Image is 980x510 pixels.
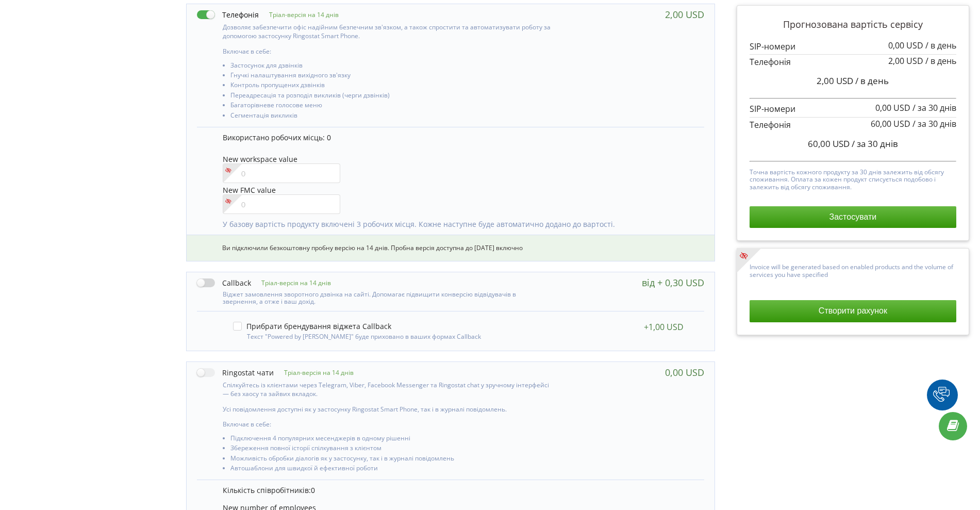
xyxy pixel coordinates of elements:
p: У базову вартість продукту включені 3 робочих місця. Кожне наступне буде автоматично додано до ва... [223,219,694,229]
div: +1,00 USD [644,322,684,332]
label: Ringostat чати [197,367,274,378]
input: 0 [223,194,341,214]
div: Віджет замовлення зворотного дзвінка на сайті. Допомагає підвищити конверсію відвідувачів в зверн... [197,288,552,306]
li: Сегментація викликів [230,112,552,122]
span: 0,00 USD [875,102,910,113]
span: / в день [925,55,956,67]
li: Гнучкі налаштування вихідного зв'язку [230,72,552,81]
div: 0,00 USD [665,367,704,377]
span: / за 30 днів [912,102,956,113]
p: Спілкуйтесь із клієнтами через Telegram, Viber, Facebook Messenger та Ringostat chat у зручному і... [223,381,552,398]
span: 0,00 USD [888,40,923,51]
span: 0 [311,485,315,495]
li: Автошаблони для швидкої й ефективної роботи [230,465,552,474]
span: New FMC value [223,185,276,195]
p: Точна вартість кожного продукту за 30 днів залежить від обсягу споживання. Оплата за кожен продук... [750,166,956,191]
li: Застосунок для дзвінків [230,62,552,72]
label: Прибрати брендування віджета Callback [233,322,391,331]
span: 2,00 USD [817,75,853,87]
span: 60,00 USD [808,138,850,150]
li: Збереження повної історії спілкування з клієнтом [230,445,552,454]
span: 60,00 USD [871,118,910,129]
p: SIP-номери [750,103,956,115]
li: Підключення 4 популярних месенджерів в одному рішенні [230,435,552,445]
p: SIP-номери [750,41,956,53]
span: / в день [855,75,889,87]
p: Телефонія [750,56,956,68]
p: Тріал-версія на 14 днів [251,278,331,287]
label: Callback [197,277,251,288]
div: Текст "Powered by [PERSON_NAME]" буде приховано в ваших формах Callback [233,331,549,340]
span: Використано робочих місць: 0 [223,133,331,142]
li: Можливість обробки діалогів як у застосунку, так і в журналі повідомлень [230,455,552,465]
p: Включає в себе: [223,420,552,429]
span: / за 30 днів [912,118,956,129]
span: New workspace value [223,154,297,164]
div: Ви підключили безкоштовну пробну версію на 14 днів. Пробна версія доступна до [DATE] включно [187,235,715,261]
span: 2,00 USD [888,55,923,67]
p: Дозволяє забезпечити офіс надійним безпечним зв'язком, а також спростити та автоматизувати роботу... [223,23,552,40]
span: / в день [925,40,956,51]
input: 0 [223,163,341,183]
label: Телефонія [197,9,259,20]
p: Включає в себе: [223,47,552,56]
li: Контроль пропущених дзвінків [230,81,552,91]
li: Переадресація та розподіл викликів (черги дзвінків) [230,92,552,102]
p: Телефонія [750,119,956,131]
p: Invoice will be generated based on enabled products and the volume of services you have specified [750,261,956,278]
span: / за 30 днів [852,138,898,150]
button: Створити рахунок [750,300,956,322]
p: Прогнозована вартість сервісу [750,18,956,31]
p: Кількість співробітників: [223,485,694,496]
p: Усі повідомлення доступні як у застосунку Ringostat Smart Phone, так і в журналі повідомлень. [223,405,552,414]
li: Багаторівневе голосове меню [230,102,552,111]
div: 2,00 USD [665,9,704,20]
p: Тріал-версія на 14 днів [274,368,354,377]
div: від + 0,30 USD [642,277,704,288]
button: Застосувати [750,206,956,228]
p: Тріал-версія на 14 днів [259,10,339,19]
